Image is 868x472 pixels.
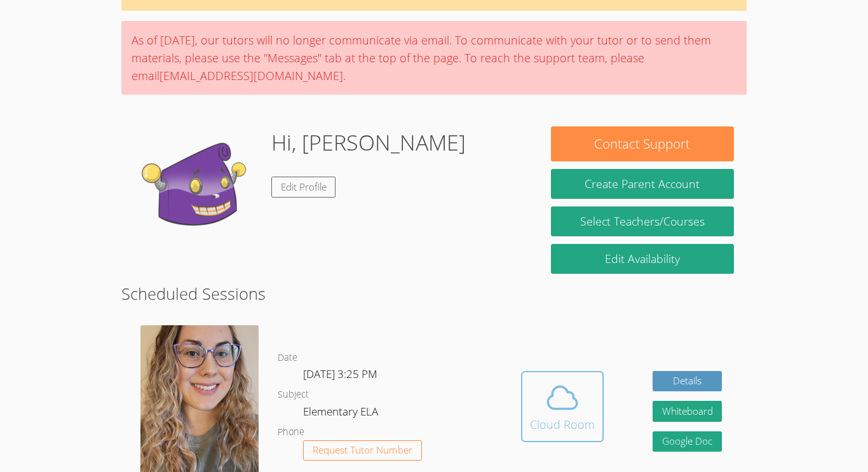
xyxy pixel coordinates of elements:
a: Select Teachers/Courses [551,206,734,236]
dd: Elementary ELA [303,403,381,424]
button: Contact Support [551,126,734,161]
div: As of [DATE], our tutors will no longer communicate via email. To communicate with your tutor or ... [121,21,747,95]
h1: Hi, [PERSON_NAME] [271,126,466,159]
img: default.png [134,126,261,253]
button: Create Parent Account [551,169,734,199]
span: Request Tutor Number [313,445,412,455]
div: Cloud Room [530,415,595,433]
button: Whiteboard [653,401,722,422]
a: Details [653,371,722,392]
a: Edit Availability [551,244,734,274]
a: Google Doc [653,431,722,452]
dt: Subject [278,387,309,403]
dt: Date [278,350,297,366]
dt: Phone [278,424,304,440]
h2: Scheduled Sessions [121,281,747,306]
span: [DATE] 3:25 PM [303,367,377,381]
button: Cloud Room [521,371,604,442]
button: Request Tutor Number [303,440,422,461]
a: Edit Profile [271,177,336,198]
